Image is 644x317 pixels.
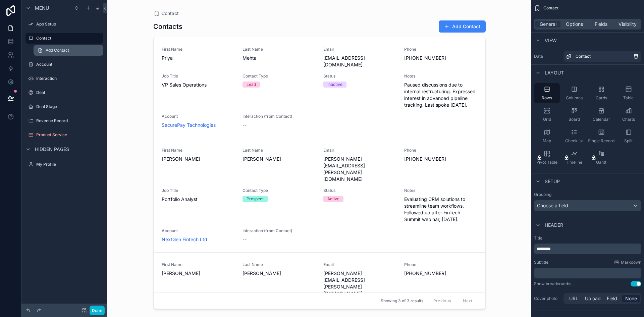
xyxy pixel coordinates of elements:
[588,83,614,103] button: Cards
[534,54,561,59] label: Data
[534,281,571,286] div: Show breadcrumbs
[623,95,634,101] span: Table
[563,51,641,62] a: Contact
[25,19,103,30] a: App Setup
[625,295,637,302] span: None
[561,148,587,168] button: Timeline
[624,138,633,144] span: Split
[565,138,583,144] span: Checklist
[34,45,103,56] a: Add Contact
[36,36,99,41] label: Contact
[36,76,102,81] label: Interaction
[566,160,582,165] span: Timeline
[46,48,69,53] span: Add Contact
[534,296,561,301] label: Cover photo
[534,235,641,241] label: Title
[534,268,641,278] div: scrollable content
[543,5,558,11] span: Contact
[615,83,641,103] button: Table
[545,37,557,44] span: View
[561,105,587,125] button: Board
[36,118,102,123] label: Revenue Record
[543,138,551,144] span: Map
[545,222,563,228] span: Header
[615,105,641,125] button: Charts
[540,21,556,28] span: General
[545,178,560,185] span: Setup
[561,126,587,146] button: Checklist
[381,298,423,304] span: Showing 3 of 3 results
[588,138,614,144] span: Single Record
[537,203,568,208] span: Choose a field
[25,115,103,126] a: Revenue Record
[36,162,102,167] label: My Profile
[25,87,103,98] a: Deal
[622,117,635,122] span: Charts
[543,117,551,122] span: Grid
[569,117,580,122] span: Board
[25,159,103,170] a: My Profile
[607,295,617,302] span: Field
[90,306,105,315] button: Done
[534,126,560,146] button: Map
[25,33,103,44] a: Contact
[534,200,641,211] button: Choose a field
[619,21,637,28] span: Visibility
[25,59,103,70] a: Account
[534,244,641,254] div: scrollable content
[545,69,564,76] span: Layout
[25,101,103,112] a: Deal Stage
[36,62,102,67] label: Account
[596,95,607,101] span: Cards
[36,90,102,95] label: Deal
[615,126,641,146] button: Split
[593,117,610,122] span: Calendar
[534,192,551,197] label: Grouping
[536,160,557,165] span: Pivot Table
[561,83,587,103] button: Columns
[36,104,102,109] label: Deal Stage
[534,260,548,265] label: Subtitle
[621,260,641,265] span: Markdown
[596,160,606,165] span: Gantt
[566,95,583,101] span: Columns
[25,73,103,84] a: Interaction
[36,21,102,27] label: App Setup
[614,260,641,265] a: Markdown
[35,146,69,153] span: Hidden pages
[534,148,560,168] button: Pivot Table
[25,129,103,140] a: Product Service
[588,126,614,146] button: Single Record
[35,5,49,11] span: Menu
[588,105,614,125] button: Calendar
[542,95,552,101] span: Rows
[585,295,601,302] span: Upload
[576,54,591,59] span: Contact
[534,83,560,103] button: Rows
[595,21,607,28] span: Fields
[534,105,560,125] button: Grid
[36,132,102,138] label: Product Service
[569,295,578,302] span: URL
[566,21,583,28] span: Options
[588,148,614,168] button: Gantt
